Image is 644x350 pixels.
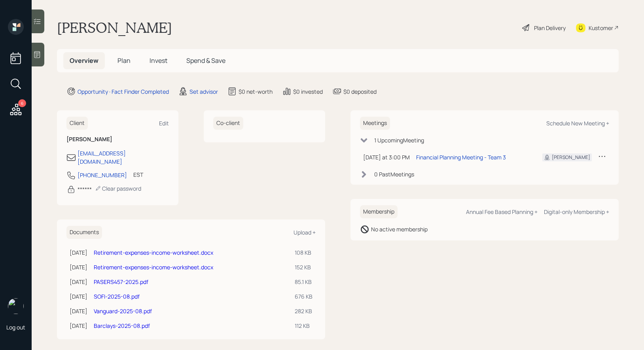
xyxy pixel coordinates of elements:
[295,278,313,286] div: 85.1 KB
[70,248,87,257] div: [DATE]
[70,322,87,330] div: [DATE]
[186,56,225,65] span: Spend & Save
[360,117,390,130] h6: Meetings
[343,87,377,96] div: $0 deposited
[189,87,218,96] div: Set advisor
[374,170,414,178] div: 0 Past Meeting s
[78,149,169,166] div: [EMAIL_ADDRESS][DOMAIN_NAME]
[18,99,26,107] div: 6
[374,136,424,144] div: 1 Upcoming Meeting
[70,292,87,301] div: [DATE]
[70,263,87,271] div: [DATE]
[416,153,506,161] div: Financial Planning Meeting - Team 3
[552,154,590,161] div: [PERSON_NAME]
[544,208,609,216] div: Digital-only Membership +
[70,56,98,65] span: Overview
[371,225,428,233] div: No active membership
[295,292,313,301] div: 676 KB
[133,170,143,179] div: EST
[294,229,316,236] div: Upload +
[8,298,24,314] img: treva-nostdahl-headshot.png
[466,208,538,216] div: Annual Fee Based Planning +
[295,322,313,330] div: 112 KB
[70,278,87,286] div: [DATE]
[534,24,566,32] div: Plan Delivery
[295,307,313,315] div: 282 KB
[589,24,613,32] div: Kustomer
[360,205,398,218] h6: Membership
[78,171,127,179] div: [PHONE_NUMBER]
[94,249,213,256] a: Retirement-expenses-income-worksheet.docx
[70,307,87,315] div: [DATE]
[293,87,323,96] div: $0 invested
[94,307,152,315] a: Vanguard-2025-08.pdf
[94,263,213,271] a: Retirement-expenses-income-worksheet.docx
[239,87,273,96] div: $0 net-worth
[94,293,140,300] a: SOFI-2025-08.pdf
[94,278,148,286] a: PASERS457-2025.pdf
[213,117,243,130] h6: Co-client
[295,263,313,271] div: 152 KB
[78,87,169,96] div: Opportunity · Fact Finder Completed
[6,324,25,331] div: Log out
[66,226,102,239] h6: Documents
[159,119,169,127] div: Edit
[95,185,141,192] div: Clear password
[363,153,410,161] div: [DATE] at 3:00 PM
[150,56,167,65] span: Invest
[94,322,150,329] a: Barclays-2025-08.pdf
[546,119,609,127] div: Schedule New Meeting +
[295,248,313,257] div: 108 KB
[66,117,88,130] h6: Client
[66,136,169,143] h6: [PERSON_NAME]
[57,19,172,36] h1: [PERSON_NAME]
[117,56,131,65] span: Plan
